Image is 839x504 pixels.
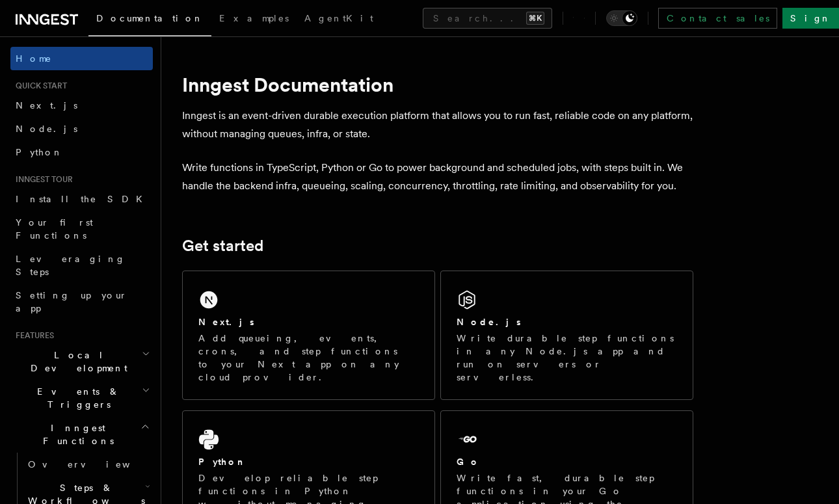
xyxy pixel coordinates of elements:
[28,459,162,470] span: Overview
[457,455,480,468] h2: Go
[16,52,52,65] span: Home
[526,12,544,25] kbd: ⌘K
[457,332,677,384] p: Write durable step functions in any Node.js app and run on servers or serverless.
[182,159,693,195] p: Write functions in TypeScript, Python or Go to power background and scheduled jobs, with steps bu...
[10,349,142,375] span: Local Development
[10,421,140,447] span: Inngest Functions
[211,4,297,35] a: Examples
[182,237,263,255] a: Get started
[198,455,246,468] h2: Python
[10,140,153,164] a: Python
[658,8,777,29] a: Contact sales
[10,330,54,341] span: Features
[10,380,153,416] button: Events & Triggers
[10,81,67,91] span: Quick start
[10,187,153,211] a: Install the SDK
[423,8,552,29] button: Search...⌘K
[198,332,419,384] p: Add queueing, events, crons, and step functions to your Next app on any cloud provider.
[16,290,127,313] span: Setting up your app
[88,4,211,36] a: Documentation
[10,385,142,411] span: Events & Triggers
[606,10,637,26] button: Toggle dark mode
[10,416,153,453] button: Inngest Functions
[16,124,77,134] span: Node.js
[304,13,373,23] span: AgentKit
[182,107,693,143] p: Inngest is an event-driven durable execution platform that allows you to run fast, reliable code ...
[10,211,153,247] a: Your first Functions
[10,247,153,284] a: Leveraging Steps
[10,94,153,117] a: Next.js
[198,315,254,328] h2: Next.js
[10,47,153,70] a: Home
[10,343,153,380] button: Local Development
[16,194,150,204] span: Install the SDK
[16,100,77,111] span: Next.js
[16,217,93,241] span: Your first Functions
[96,13,204,23] span: Documentation
[16,254,126,277] span: Leveraging Steps
[457,315,521,328] h2: Node.js
[10,284,153,320] a: Setting up your app
[23,453,153,476] a: Overview
[10,174,73,185] span: Inngest tour
[182,73,693,96] h1: Inngest Documentation
[219,13,289,23] span: Examples
[440,271,693,400] a: Node.jsWrite durable step functions in any Node.js app and run on servers or serverless.
[182,271,435,400] a: Next.jsAdd queueing, events, crons, and step functions to your Next app on any cloud provider.
[10,117,153,140] a: Node.js
[16,147,63,157] span: Python
[297,4,381,35] a: AgentKit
